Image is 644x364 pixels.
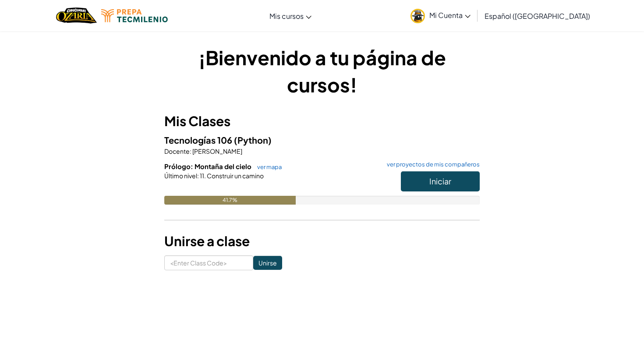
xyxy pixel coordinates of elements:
[164,134,234,145] span: Tecnologías 106
[164,111,480,131] h3: Mis Clases
[56,7,97,25] a: Ozaria by CodeCombat logo
[429,11,471,20] span: Mi Cuenta
[164,172,197,180] span: Último nivel
[164,147,190,155] span: Docente
[56,7,97,25] img: Home
[429,176,451,186] span: Iniciar
[253,163,282,170] a: ver mapa
[401,171,480,191] button: Iniciar
[164,162,253,170] span: Prólogo: Montaña del cielo
[410,9,425,23] img: avatar
[197,172,199,180] span: :
[406,2,475,29] a: Mi Cuenta
[164,255,253,270] input: <Enter Class Code>
[191,147,242,155] span: [PERSON_NAME]
[199,172,206,180] span: 11.
[485,11,590,21] span: Español ([GEOGRAPHIC_DATA])
[269,11,304,21] span: Mis cursos
[164,231,480,251] h3: Unirse a clase
[265,4,316,28] a: Mis cursos
[382,162,480,167] a: ver proyectos de mis compañeros
[253,256,282,270] input: Unirse
[206,172,264,180] span: Construir un camino
[164,196,296,205] div: 41.7%
[164,44,480,98] h1: ¡Bienvenido a tu página de cursos!
[234,134,272,145] span: (Python)
[480,4,594,28] a: Español ([GEOGRAPHIC_DATA])
[101,9,168,22] img: Tecmilenio logo
[190,147,191,155] span: :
